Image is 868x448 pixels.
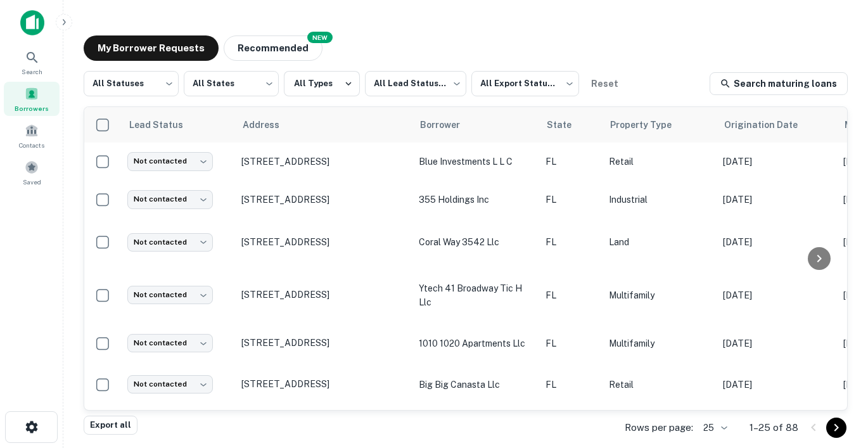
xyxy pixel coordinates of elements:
[4,45,60,79] a: Search
[419,235,533,249] p: coral way 3542 llc
[710,72,848,95] a: Search maturing loans
[723,235,831,249] p: [DATE]
[184,67,279,100] div: All States
[419,155,533,169] p: blue investments l l c
[609,235,710,249] p: Land
[724,117,814,132] span: Origination Date
[235,107,412,143] th: Address
[546,336,596,350] p: FL
[241,337,406,349] p: [STREET_ADDRESS]
[241,194,406,205] p: [STREET_ADDRESS]
[20,10,44,35] img: capitalize-icon.png
[419,378,533,392] p: big big canasta llc
[4,118,60,153] a: Contacts
[547,117,588,132] span: State
[609,155,710,169] p: Retail
[241,289,406,300] p: [STREET_ADDRESS]
[22,67,42,77] span: Search
[723,193,831,207] p: [DATE]
[241,156,406,167] p: [STREET_ADDRESS]
[419,193,533,207] p: 355 holdings inc
[15,103,49,113] span: Borrowers
[584,71,625,96] button: Reset
[419,336,533,350] p: 1010 1020 apartments llc
[419,281,533,309] p: ytech 41 broadway tic h llc
[127,152,213,170] div: Not contacted
[224,35,322,61] button: Recommended
[241,378,406,390] p: [STREET_ADDRESS]
[625,420,693,435] p: Rows per page:
[127,190,213,208] div: Not contacted
[546,155,596,169] p: FL
[539,107,603,143] th: State
[826,418,846,438] button: Go to next page
[723,155,831,169] p: [DATE]
[546,193,596,207] p: FL
[19,140,44,150] span: Contacts
[243,117,296,132] span: Address
[307,32,333,43] div: NEW
[609,288,710,302] p: Multifamily
[420,117,476,132] span: Borrower
[4,82,60,116] a: Borrowers
[84,67,179,100] div: All Statuses
[723,336,831,350] p: [DATE]
[4,155,60,189] a: Saved
[84,416,137,435] button: Export all
[603,107,717,143] th: Property Type
[750,420,798,435] p: 1–25 of 88
[127,286,213,304] div: Not contacted
[241,236,406,248] p: [STREET_ADDRESS]
[609,336,710,350] p: Multifamily
[84,35,219,61] button: My Borrower Requests
[805,347,868,407] iframe: Chat Widget
[610,117,688,132] span: Property Type
[471,67,579,100] div: All Export Statuses
[723,288,831,302] p: [DATE]
[284,71,360,96] button: All Types
[127,334,213,352] div: Not contacted
[609,378,710,392] p: Retail
[365,67,466,100] div: All Lead Statuses
[127,375,213,394] div: Not contacted
[609,193,710,207] p: Industrial
[698,419,729,437] div: 25
[127,233,213,252] div: Not contacted
[121,107,235,143] th: Lead Status
[546,288,596,302] p: FL
[23,177,41,187] span: Saved
[723,378,831,392] p: [DATE]
[412,107,539,143] th: Borrower
[129,117,200,132] span: Lead Status
[546,235,596,249] p: FL
[717,107,837,143] th: Origination Date
[546,378,596,392] p: FL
